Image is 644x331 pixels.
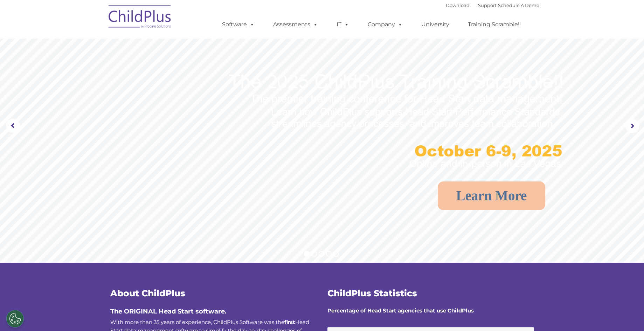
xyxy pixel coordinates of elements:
a: University [414,18,456,32]
span: About ChildPlus [110,288,185,298]
a: Training Scramble!! [461,18,528,32]
a: Company [361,18,410,32]
a: Software [215,18,262,32]
img: ChildPlus by Procare Solutions [105,0,175,35]
a: Schedule A Demo [498,2,539,8]
a: Download [446,2,470,8]
strong: Percentage of Head Start agencies that use ChildPlus [327,307,474,314]
span: The ORIGINAL Head Start software. [110,308,227,315]
font: | [446,2,539,8]
a: Assessments [266,18,325,32]
iframe: Chat Widget [529,255,644,331]
a: IT [330,18,356,32]
button: Cookies Settings [6,310,24,327]
a: Support [478,2,497,8]
a: Learn More [438,181,546,210]
b: first [284,319,295,325]
span: ChildPlus Statistics [327,288,417,298]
